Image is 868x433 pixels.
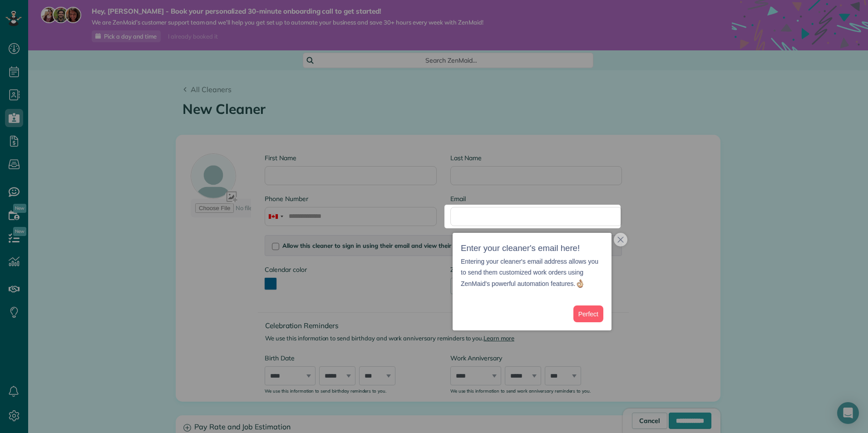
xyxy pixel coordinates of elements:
[614,233,627,246] button: close,
[573,305,603,322] button: Perfect
[453,233,612,330] div: Enter your cleaner&amp;#39;s email here!Entering your cleaner&amp;#39;s email address allows you ...
[461,256,603,290] p: Entering your cleaner's email address allows you to send them customized work orders using ZenMai...
[461,241,603,256] h3: Enter your cleaner's email here!
[575,279,585,288] img: :ok_hand:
